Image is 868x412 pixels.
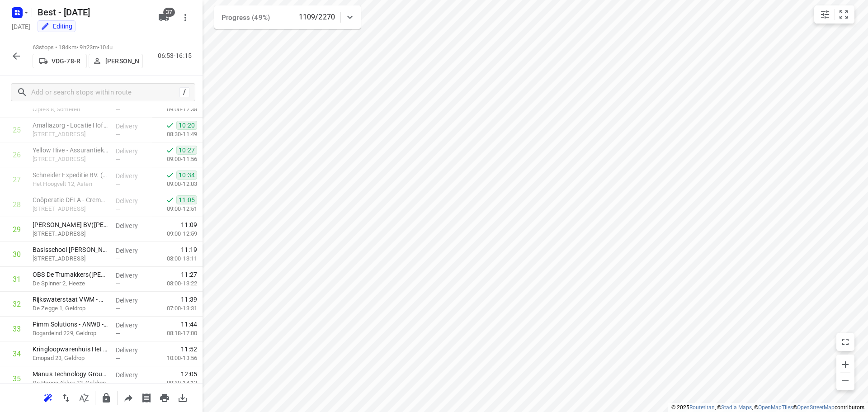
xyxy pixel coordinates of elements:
span: 37 [163,8,175,17]
svg: Done [165,170,175,180]
span: — [116,380,120,387]
div: 27 [13,175,21,184]
span: 104u [99,44,113,51]
p: Delivery [116,296,149,305]
p: VDG-78-R [52,57,80,65]
span: 11:44 [181,320,197,329]
p: [STREET_ADDRESS] [33,204,108,213]
a: OpenStreetMap [797,404,835,411]
p: 1109/2270 [299,12,335,23]
span: Print route [156,393,174,402]
button: 37 [155,9,173,27]
span: Sort by time window [75,393,93,402]
button: [PERSON_NAME] [89,54,143,68]
p: Emopad 23, Geldrop [33,354,108,363]
span: — [116,231,120,237]
div: small contained button group [814,5,854,24]
p: De Spinner 2, Heeze [33,279,108,288]
p: Delivery [116,370,149,379]
span: — [116,131,120,138]
p: Bogardeind 229, Geldrop [33,329,108,338]
div: 32 [13,300,21,308]
p: 09:30-14:12 [152,379,197,388]
span: — [116,206,120,213]
span: — [116,106,120,113]
p: Manus Technology Group B.V(Agnieszka Rikkers) [33,369,108,379]
p: Delivery [116,221,149,230]
span: Download route [174,393,192,402]
span: 11:05 [176,195,197,204]
span: 10:34 [176,170,197,180]
p: Kringloopwarenhuis Het Goed Geldrop(Ruben Rousseau) [33,345,108,354]
button: VDG-78-R [33,54,87,68]
span: — [116,355,120,362]
p: De Hooge Akker 22, Geldrop [33,379,108,388]
a: Routetitan [689,404,715,411]
span: Reverse route [57,393,75,402]
div: 28 [13,200,21,209]
span: 10:20 [176,121,197,130]
p: 08:18-17:00 [152,329,197,338]
p: Rijkswaterstaat VWM - Weginspecteurs(Arthur Zijlstra) [33,295,108,304]
div: 26 [13,151,21,159]
p: Pimm Solutions - ANWB - WWS Geldrop(Cheyenne) [33,320,108,329]
span: 11:09 [181,220,197,229]
span: 11:39 [181,295,197,304]
button: Fit zoom [835,5,853,24]
span: Reoptimize route [39,393,57,402]
svg: Done [165,195,175,204]
div: / [179,87,189,97]
span: — [116,330,120,337]
p: Delivery [116,147,149,156]
li: © 2025 , © , © © contributors [671,404,864,411]
p: 10:00-13:56 [152,354,197,363]
a: OpenMapTiles [758,404,793,411]
span: Progress (49%) [222,14,270,22]
p: OBS De Trumakkers(Lizenka Warmoeskerken) [33,270,108,279]
p: Delivery [116,321,149,330]
p: Delivery [116,122,149,131]
div: Editing [41,22,72,31]
svg: Done [165,121,175,130]
p: Delivery [116,346,149,355]
p: [STREET_ADDRESS] [33,229,108,238]
button: Lock route [97,389,115,407]
p: Delivery [116,196,149,205]
div: 33 [13,325,21,333]
button: More [176,9,194,27]
h5: Best - [DATE] [34,5,151,19]
p: 08:30-11:49 [152,130,197,139]
p: Amaliazorg - Locatie Hof van Bluyssen(Gastvrouw) [33,121,108,130]
p: 08:00-13:11 [152,254,197,263]
p: 09:00-12:59 [152,229,197,238]
p: Schneider Expeditie BV. (Ambius klantenservice) [33,170,108,180]
p: 06:53-16:15 [158,51,195,61]
span: Share route [119,393,137,402]
p: Delivery [116,246,149,255]
p: 09:00-12:03 [152,180,197,189]
span: — [116,305,120,312]
p: Delivery [116,271,149,280]
span: — [116,181,120,188]
p: 09:00-12:51 [152,204,197,213]
div: 29 [13,225,21,234]
p: [STREET_ADDRESS] [33,155,108,164]
span: Print shipping labels [137,393,156,402]
p: 08:00-13:22 [152,279,197,288]
p: [STREET_ADDRESS] [33,254,108,263]
input: Add or search stops within route [31,85,179,99]
p: 63 stops • 184km • 9h23m [33,43,143,52]
p: Cipres 8, Someren [33,105,108,114]
span: — [116,256,120,262]
span: 11:52 [181,345,197,354]
p: 09:00-11:56 [152,155,197,164]
p: Het Hoogvelt 12, Asten [33,180,108,189]
div: 30 [13,250,21,259]
p: Coöperatie DELA - Crematorium Heeze(Veronique van Kruijssen) [33,195,108,204]
div: 35 [13,374,21,383]
span: • [98,44,99,51]
p: De Zegge 1, Geldrop [33,304,108,313]
p: 07:00-13:31 [152,304,197,313]
button: Map settings [816,5,834,24]
span: 11:27 [181,270,197,279]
